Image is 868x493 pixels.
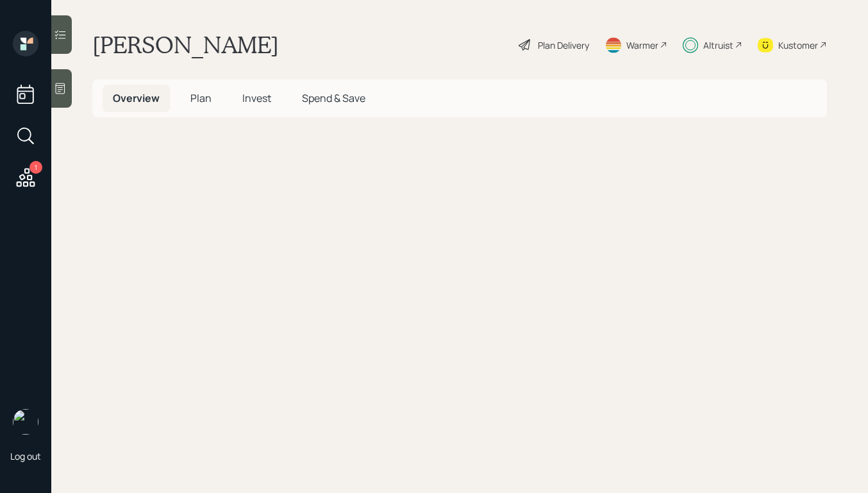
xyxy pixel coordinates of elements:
div: 1 [29,161,42,174]
span: Invest [242,91,271,105]
span: Spend & Save [302,91,365,105]
div: Log out [10,450,41,462]
h1: [PERSON_NAME] [92,31,279,59]
span: Plan [190,91,212,105]
div: Warmer [626,38,658,52]
div: Kustomer [778,38,818,52]
div: Plan Delivery [538,38,589,52]
img: aleksandra-headshot.png [13,409,38,435]
span: Overview [113,91,160,105]
div: Altruist [703,38,733,52]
